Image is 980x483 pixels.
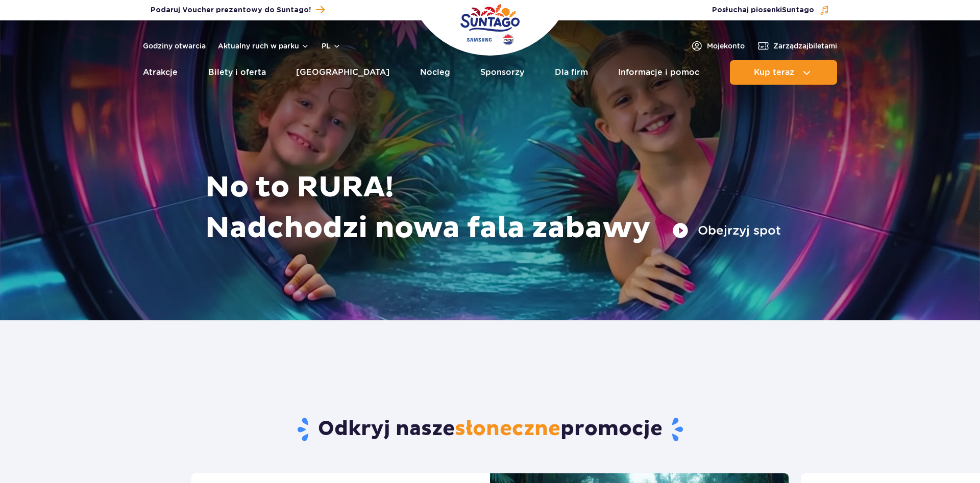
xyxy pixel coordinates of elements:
[151,5,311,15] span: Podaruj Voucher prezentowy do Suntago!
[712,5,814,15] span: Posłuchaj piosenki
[730,60,837,85] button: Kup teraz
[754,68,794,77] span: Kup teraz
[480,60,524,85] a: Sponsorzy
[672,222,781,239] button: Obejrzyj spot
[322,41,341,51] button: pl
[757,40,837,52] a: Zarządzajbiletami
[555,60,588,85] a: Dla firm
[773,41,837,51] span: Zarządzaj biletami
[707,41,745,51] span: Moje konto
[143,41,206,51] a: Godziny otwarcia
[151,3,325,17] a: Podaruj Voucher prezentowy do Suntago!
[208,60,266,85] a: Bilety i oferta
[782,7,814,14] span: Suntago
[712,5,829,15] button: Posłuchaj piosenkiSuntago
[205,167,781,249] h1: No to RURA! Nadchodzi nowa fala zabawy
[691,40,745,52] a: Mojekonto
[296,60,389,85] a: [GEOGRAPHIC_DATA]
[191,416,789,443] h2: Odkryj nasze promocje
[455,416,560,442] span: słoneczne
[618,60,699,85] a: Informacje i pomoc
[143,60,178,85] a: Atrakcje
[218,42,309,50] button: Aktualny ruch w parku
[420,60,450,85] a: Nocleg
